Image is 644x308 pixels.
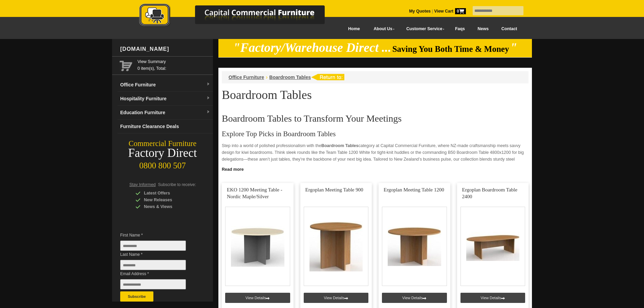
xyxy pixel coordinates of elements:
[510,41,517,55] em: "
[399,21,449,37] a: Customer Service
[112,139,213,148] div: Commercial Furniture
[121,3,358,28] img: Capital Commercial Furniture Logo
[222,130,529,137] h3: Explore Top Picks in Boardroom Tables
[222,88,529,101] h1: Boardroom Tables
[129,182,156,187] span: Stay Informed
[117,39,213,59] div: [DOMAIN_NAME]
[120,279,186,289] input: Email Address *
[206,96,210,100] img: dropdown
[434,9,466,14] strong: View Cart
[137,58,210,71] span: 0 item(s), Total:
[120,251,196,258] span: Last Name *
[135,197,200,203] div: New Releases
[120,241,186,251] input: First Name *
[233,41,391,55] em: "Factory/Warehouse Direct ...
[158,182,196,187] span: Subscribe to receive:
[117,78,213,92] a: Office Furnituredropdown
[321,143,359,148] strong: Boardroom Tables
[117,120,213,134] a: Furniture Clearance Deals
[222,114,529,124] h2: Boardroom Tables to Transform Your Meetings
[222,142,529,169] p: Step into a world of polished professionalism with the category at Capital Commercial Furniture, ...
[433,9,466,14] a: View Cart0
[112,158,213,170] div: 0800 800 507
[120,232,196,239] span: First Name *
[455,8,466,14] span: 0
[135,203,200,210] div: News & Views
[471,21,495,37] a: News
[269,75,311,80] a: Boardroom Tables
[117,106,213,120] a: Education Furnituredropdown
[117,92,213,106] a: Hospitality Furnituredropdown
[206,82,210,86] img: dropdown
[449,21,471,37] a: Faqs
[266,74,267,81] li: ›
[392,44,509,54] span: Saving You Both Time & Money
[120,260,186,270] input: Last Name *
[495,21,523,37] a: Contact
[120,291,153,302] button: Subscribe
[137,58,210,65] a: View Summary
[409,9,431,14] a: My Quotes
[120,270,196,277] span: Email Address *
[121,3,358,30] a: Capital Commercial Furniture Logo
[112,148,213,158] div: Factory Direct
[218,164,532,173] a: Click to read more
[311,74,344,80] img: return to
[229,75,264,80] a: Office Furniture
[366,21,399,37] a: About Us
[206,110,210,114] img: dropdown
[135,190,200,197] div: Latest Offers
